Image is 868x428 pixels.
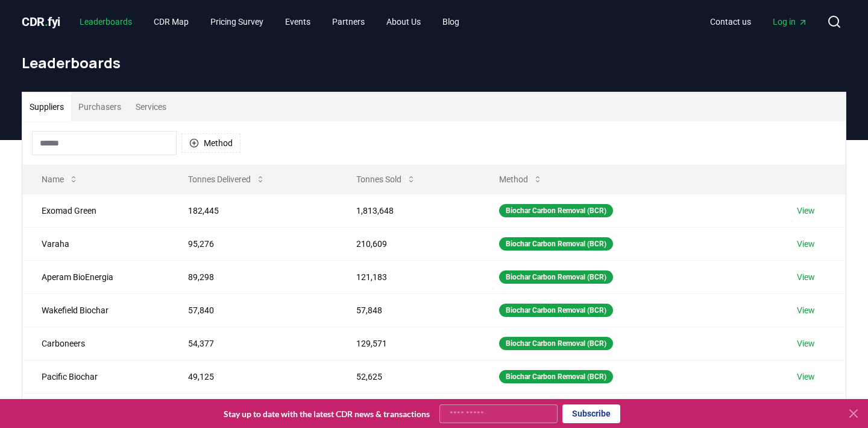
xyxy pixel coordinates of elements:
a: View [797,337,815,350]
td: Aperam BioEnergia [22,260,169,293]
a: View [797,238,815,250]
a: View [797,371,815,383]
div: Biochar Carbon Removal (BCR) [499,337,613,350]
td: 1,813,648 [337,194,480,227]
td: 129,571 [337,327,480,360]
td: 57,840 [169,293,337,327]
a: View [797,205,815,217]
div: Biochar Carbon Removal (BCR) [499,204,613,217]
button: Method [181,133,241,153]
div: Biochar Carbon Removal (BCR) [499,304,613,317]
div: Biochar Carbon Removal (BCR) [499,270,613,284]
button: Suppliers [22,92,71,121]
td: 25,985 [169,393,337,426]
div: Biochar Carbon Removal (BCR) [499,370,613,383]
a: Partners [322,11,374,33]
td: Wakefield Biochar [22,293,169,327]
span: Log in [773,16,808,28]
button: Method [489,167,552,191]
a: Contact us [700,11,761,33]
td: 121,183 [337,260,480,293]
button: Purchasers [71,92,128,121]
td: 52,625 [337,360,480,393]
td: 49,125 [169,360,337,393]
span: . [45,14,48,29]
td: 57,848 [337,293,480,327]
h1: Leaderboards [22,53,846,72]
a: View [797,271,815,283]
td: Varaha [22,227,169,260]
a: Leaderboards [70,11,142,33]
td: Carboneers [22,327,169,360]
a: Pricing Survey [201,11,273,33]
button: Services [128,92,174,121]
span: CDR fyi [22,14,60,29]
a: CDR Map [144,11,198,33]
button: Name [32,167,88,191]
td: 89,298 [169,260,337,293]
td: 182,445 [169,194,337,227]
a: CDR.fyi [22,13,60,30]
a: About Us [377,11,430,33]
div: Biochar Carbon Removal (BCR) [499,237,613,251]
td: Freres Biochar [22,393,169,426]
a: Log in [763,11,817,33]
a: Events [275,11,320,33]
td: 95,276 [169,227,337,260]
button: Tonnes Sold [347,167,426,191]
nav: Main [700,11,817,33]
a: View [797,304,815,316]
td: 54,377 [169,327,337,360]
nav: Main [70,11,469,33]
td: 25,985 [337,393,480,426]
td: Exomad Green [22,194,169,227]
a: Blog [433,11,469,33]
td: Pacific Biochar [22,360,169,393]
button: Tonnes Delivered [178,167,275,191]
td: 210,609 [337,227,480,260]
